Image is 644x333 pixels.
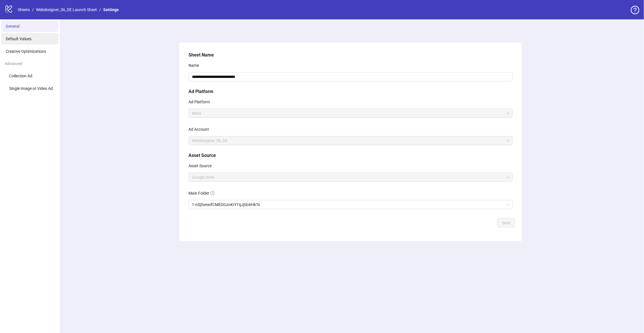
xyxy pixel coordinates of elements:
[9,86,53,91] span: Single Image or Video Ad
[6,37,31,41] span: Default Values
[6,49,46,54] span: Creative Optimizations
[188,161,215,170] label: Asset Source
[32,7,34,13] li: /
[102,7,120,13] a: Settings
[17,7,31,13] a: Sheets
[192,200,509,209] span: 1-nSj5xewifCMEDGznKIY1tjJjSn6HkTs
[188,125,213,134] label: Ad Account
[192,109,509,118] span: Meta
[188,189,218,198] label: Main Folder
[6,24,19,29] span: General
[631,6,639,14] span: question-circle
[35,7,98,13] a: Webdesigner_36_DE Launch Sheet
[192,173,509,181] span: Google Drive
[188,152,513,159] h5: Asset Source
[210,191,214,195] span: question-circle
[188,97,214,106] label: Ad Platform
[99,7,101,13] li: /
[188,61,203,70] label: Name
[192,136,509,145] span: Webdesigner_56_DE
[188,72,513,81] input: Name
[497,218,515,227] button: Save
[188,52,513,58] h5: Sheet Name
[9,74,32,78] span: Collection Ad
[188,88,513,95] h5: Ad Platform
